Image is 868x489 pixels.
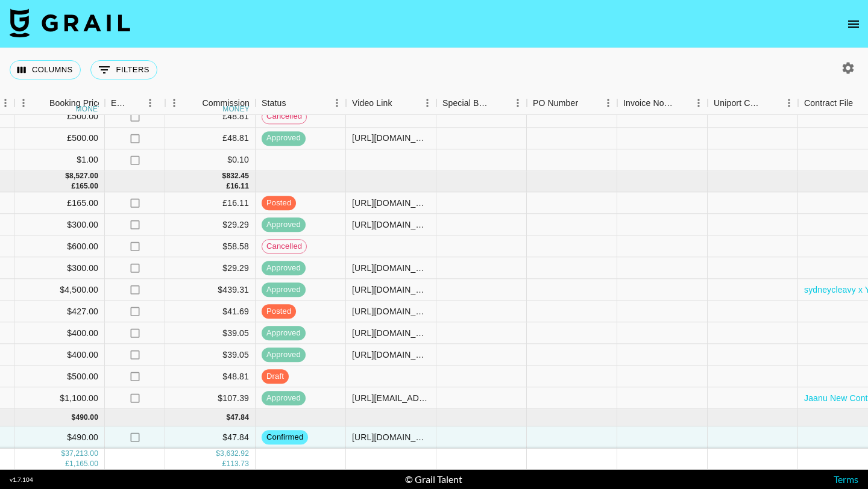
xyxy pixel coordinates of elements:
div: https://www.tiktok.com/@sydneycleavy/video/7546273958895684919?_r=1&_t=ZT-8zS0tyQWy9F [352,327,430,339]
div: £ [72,181,76,192]
img: Grail Talent [10,8,130,37]
div: $1.00 [14,149,105,171]
span: approved [262,349,306,361]
div: Uniport Contact Email [708,92,798,115]
div: $300.00 [14,214,105,236]
div: Status [256,92,346,115]
div: 1,165.00 [69,459,98,469]
div: Invoice Notes [623,92,673,115]
button: Sort [578,95,595,111]
div: $29.29 [165,214,256,236]
div: PO Number [533,92,578,115]
div: 8,527.00 [69,171,98,181]
div: £500.00 [14,128,105,149]
div: $600.00 [14,236,105,258]
div: $500.00 [14,366,105,388]
div: Special Booking Type [436,92,527,115]
span: cancelled [262,241,306,252]
div: https://www.tiktok.com/@sydneycleavy/photo/7548933175922216247?lang=en [352,219,430,231]
div: Invoice Notes [617,92,708,115]
div: $48.81 [165,366,256,388]
span: approved [262,284,306,296]
button: Select columns [10,60,81,79]
div: https://www.tiktok.com/@sharyn.rose/video/7545900284078247199 [352,392,430,404]
div: $427.00 [14,301,105,323]
span: draft [262,371,289,382]
div: Booking Price [49,92,102,115]
div: $ [61,449,65,459]
div: money [222,105,250,113]
div: £48.81 [165,106,256,128]
span: posted [262,306,296,317]
div: £ [226,181,230,192]
button: Sort [673,95,690,111]
a: Terms [834,473,858,485]
div: $ [65,171,69,181]
div: $1,100.00 [14,388,105,410]
button: Sort [492,95,509,111]
button: Menu [690,94,708,112]
div: $0.10 [165,149,256,171]
button: Sort [185,95,202,111]
div: 16.11 [230,181,249,192]
div: 47.84 [230,413,249,423]
button: Sort [763,95,780,111]
div: Commission [202,92,250,115]
div: 113.73 [226,459,249,469]
div: $4,500.00 [14,279,105,301]
div: $29.29 [165,258,256,279]
div: $ [222,171,227,181]
div: https://www.tiktok.com/@coolestbabeoutthere/video/7548878647675850039?_r=1&_t=ZT-8zdwYyVSPiR [352,349,430,361]
div: Expenses: Remove Commission? [105,92,165,115]
div: $58.58 [165,236,256,258]
div: https://www.tiktok.com/@simran_167/video/7555188756295290134 [352,431,430,443]
span: posted [262,198,296,209]
div: Contract File [804,92,853,115]
div: 832.45 [226,171,249,181]
div: Uniport Contact Email [714,92,763,115]
div: Special Booking Type [442,92,492,115]
div: Video Link [352,92,392,115]
div: Expenses: Remove Commission? [111,92,128,115]
div: Video Link [346,92,436,115]
div: https://www.tiktok.com/@ganjacookiess/video/7551575959376366880 [352,305,430,317]
div: $ [216,449,220,459]
button: Sort [286,95,303,111]
div: 490.00 [75,413,98,423]
div: v 1.7.104 [10,476,33,484]
div: 3,632.92 [220,449,249,459]
span: approved [262,328,306,339]
button: Sort [33,95,49,111]
div: £500.00 [14,106,105,128]
div: $107.39 [165,388,256,410]
div: Status [262,92,286,115]
div: PO Number [527,92,617,115]
div: $39.05 [165,344,256,366]
div: money [76,105,103,113]
div: £ [65,459,69,469]
span: approved [262,133,306,145]
button: Show filters [90,60,157,79]
div: 37,213.00 [65,449,98,459]
div: $47.84 [165,427,256,449]
div: $ [226,413,230,423]
button: Menu [599,94,617,112]
div: £165.00 [14,193,105,214]
div: 165.00 [75,181,98,192]
span: confirmed [262,432,308,443]
div: $490.00 [14,427,105,449]
div: © Grail Talent [405,473,462,485]
button: Menu [418,94,436,112]
button: Menu [14,94,33,112]
div: $400.00 [14,344,105,366]
button: Menu [780,94,798,112]
span: cancelled [262,111,306,123]
button: Menu [328,94,346,112]
div: https://www.tiktok.com/@sydneycleavy/video/7551538872102948109?lang=en [352,284,430,296]
button: Menu [165,94,183,112]
div: $439.31 [165,279,256,301]
div: £16.11 [165,193,256,214]
button: open drawer [841,12,866,36]
div: $ [72,413,76,423]
button: Sort [392,95,409,111]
